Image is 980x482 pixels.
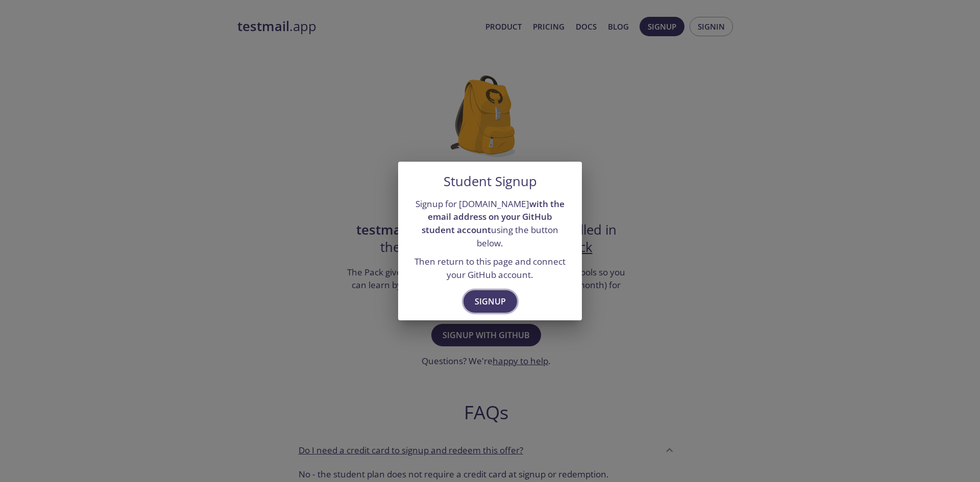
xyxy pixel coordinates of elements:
p: Signup for [DOMAIN_NAME] using the button below. [410,197,570,250]
h5: Student Signup [444,174,537,189]
strong: with the email address on your GitHub student account [422,198,565,236]
button: Signup [463,290,517,313]
p: Then return to this page and connect your GitHub account. [410,255,570,281]
span: Signup [475,294,506,309]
